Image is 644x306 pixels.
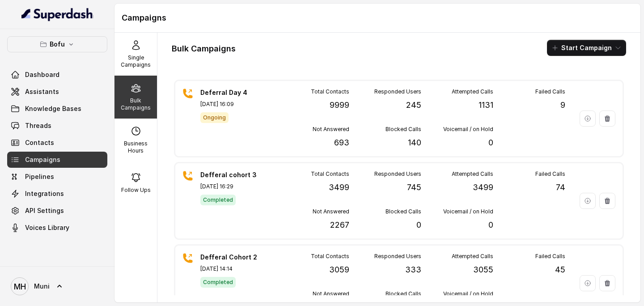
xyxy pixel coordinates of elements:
[7,84,107,100] a: Assistants
[7,135,107,151] a: Contacts
[172,42,236,56] h1: Bulk Campaigns
[313,208,349,215] p: Not Answered
[25,172,54,181] span: Pipelines
[406,99,421,111] p: 245
[25,223,69,232] span: Voices Library
[14,282,26,291] text: MH
[118,97,153,111] p: Bulk Campaigns
[408,136,421,149] p: 140
[443,126,493,133] p: Voicemail / on Hold
[555,263,565,276] p: 45
[334,136,349,149] p: 693
[7,118,107,134] a: Threads
[50,39,65,50] p: Bofu
[200,112,229,123] span: Ongoing
[374,170,421,178] p: Responded Users
[311,253,349,260] p: Total Contacts
[200,265,263,272] p: [DATE] 14:14
[311,170,349,178] p: Total Contacts
[330,219,349,231] p: 2267
[200,253,263,262] p: Defferal Cohort 2
[479,99,493,111] p: 1131
[200,101,263,108] p: [DATE] 16:09
[25,87,59,96] span: Assistants
[7,186,107,202] a: Integrations
[473,263,493,276] p: 3055
[25,104,81,113] span: Knowledge Bases
[405,263,421,276] p: 333
[416,219,421,231] p: 0
[7,203,107,219] a: API Settings
[118,140,153,154] p: Business Hours
[407,181,421,194] p: 745
[25,138,54,147] span: Contacts
[547,40,626,56] button: Start Campaign
[200,195,236,205] span: Completed
[556,181,565,194] p: 74
[535,253,565,260] p: Failed Calls
[25,70,59,79] span: Dashboard
[200,88,263,97] p: Deferral Day 4
[443,208,493,215] p: Voicemail / on Hold
[25,189,64,198] span: Integrations
[535,88,565,95] p: Failed Calls
[329,263,349,276] p: 3059
[25,121,51,130] span: Threads
[386,126,421,133] p: Blocked Calls
[7,169,107,185] a: Pipelines
[443,290,493,297] p: Voicemail / on Hold
[7,67,107,83] a: Dashboard
[452,88,493,95] p: Attempted Calls
[200,183,263,190] p: [DATE] 16:29
[7,220,107,236] a: Voices Library
[122,11,633,25] h1: Campaigns
[535,170,565,178] p: Failed Calls
[329,181,349,194] p: 3499
[7,101,107,117] a: Knowledge Bases
[473,181,493,194] p: 3499
[7,152,107,168] a: Campaigns
[374,253,421,260] p: Responded Users
[488,219,493,231] p: 0
[488,136,493,149] p: 0
[118,54,153,68] p: Single Campaigns
[34,282,50,291] span: Muni
[121,187,151,194] p: Follow Ups
[330,99,349,111] p: 9999
[452,253,493,260] p: Attempted Calls
[452,170,493,178] p: Attempted Calls
[386,208,421,215] p: Blocked Calls
[560,99,565,111] p: 9
[311,88,349,95] p: Total Contacts
[25,155,60,164] span: Campaigns
[313,290,349,297] p: Not Answered
[386,290,421,297] p: Blocked Calls
[313,126,349,133] p: Not Answered
[25,206,64,215] span: API Settings
[7,36,107,52] button: Bofu
[200,170,263,179] p: Defferal cohort 3
[200,277,236,288] span: Completed
[21,7,93,21] img: light.svg
[374,88,421,95] p: Responded Users
[7,274,107,299] a: Muni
